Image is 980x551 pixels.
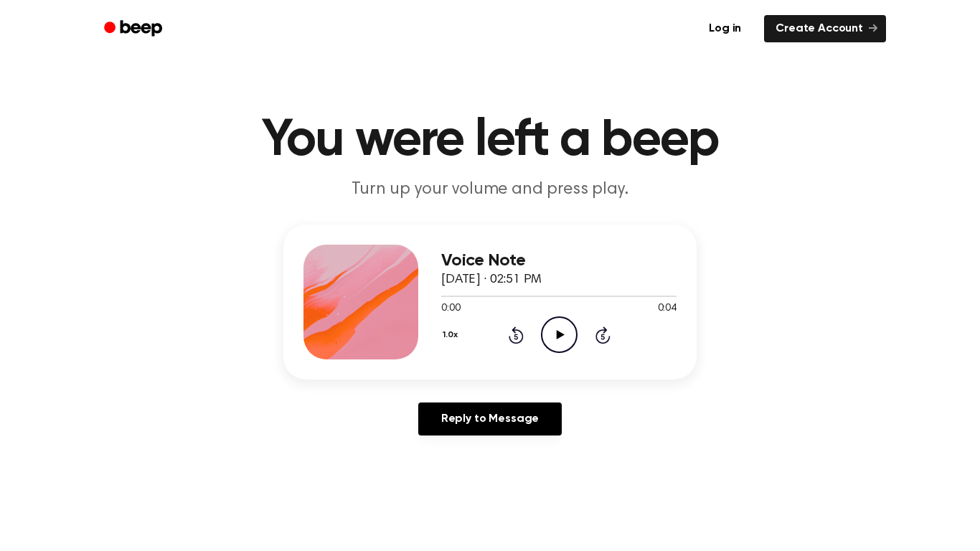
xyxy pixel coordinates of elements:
[94,15,175,43] a: Beep
[123,115,857,166] h1: You were left a beep
[694,12,755,45] a: Log in
[215,178,765,202] p: Turn up your volume and press play.
[764,15,886,42] a: Create Account
[441,301,460,316] span: 0:00
[658,301,677,316] span: 0:04
[441,251,677,270] h3: Voice Note
[441,273,542,286] span: [DATE] · 02:51 PM
[441,323,463,347] button: 1.0x
[418,402,562,435] a: Reply to Message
